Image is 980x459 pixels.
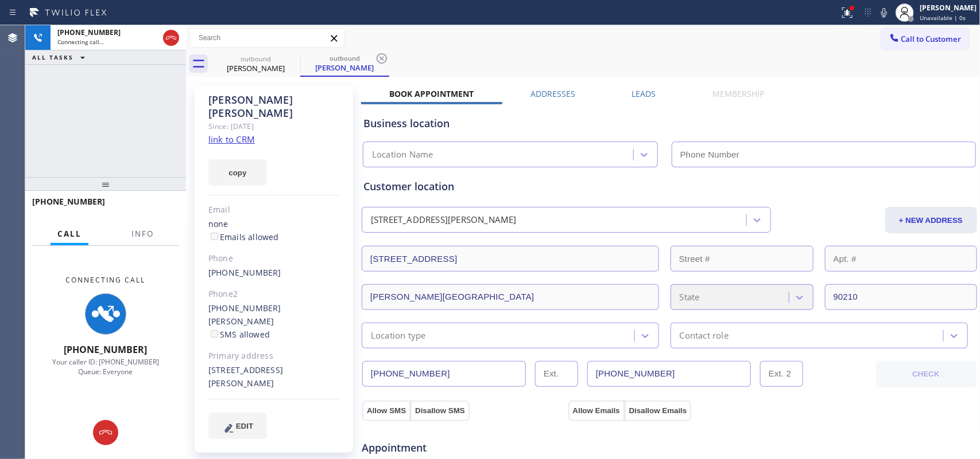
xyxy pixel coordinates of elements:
[672,142,976,167] input: Phone Number
[371,214,517,227] div: [STREET_ADDRESS][PERSON_NAME]
[530,88,575,99] label: Addresses
[208,134,255,145] a: link to CRM
[208,159,267,186] button: copy
[901,34,962,44] span: Call to Customer
[362,284,659,310] input: City
[208,288,340,301] div: Phone2
[212,51,299,77] div: Isabelle Grahm
[885,207,977,233] button: + NEW ADDRESS
[208,232,279,242] label: Emails allowed
[680,329,729,342] div: Contact role
[712,88,764,99] label: Membership
[32,53,73,61] span: ALL TASKS
[208,120,340,133] div: Since: [DATE]
[389,88,474,99] label: Book Appointment
[876,361,977,387] button: CHECK
[301,62,388,73] div: [PERSON_NAME]
[920,3,977,13] div: [PERSON_NAME]
[208,364,340,390] div: [STREET_ADDRESS][PERSON_NAME]
[208,203,340,217] div: Email
[301,54,388,62] div: outbound
[208,252,340,265] div: Phone
[535,361,578,387] input: Ext.
[131,229,154,239] span: Info
[190,29,344,47] input: Search
[52,357,159,376] span: Your caller ID: [PHONE_NUMBER] Queue: Everyone
[301,51,388,76] div: Isabelle Grahm
[66,275,146,285] span: Connecting Call
[208,303,281,327] a: [PHONE_NUMBER] [PERSON_NAME]
[881,28,969,50] button: Call to Customer
[57,28,121,37] span: [PHONE_NUMBER]
[125,223,161,245] button: Info
[208,93,340,120] div: [PERSON_NAME] [PERSON_NAME]
[32,196,105,207] span: [PHONE_NUMBER]
[363,179,975,194] div: Customer location
[211,233,218,240] input: Emails allowed
[363,116,975,131] div: Business location
[208,267,281,278] a: [PHONE_NUMBER]
[64,343,148,356] span: [PHONE_NUMBER]
[236,422,253,430] span: EDIT
[920,14,966,22] span: Unavailable | 0s
[825,246,977,272] input: Apt. #
[208,413,267,439] button: EDIT
[208,218,340,244] div: none
[760,361,803,387] input: Ext. 2
[51,223,88,245] button: Call
[671,246,814,272] input: Street #
[93,420,118,445] button: Hang up
[632,88,656,99] label: Leads
[825,284,977,310] input: ZIP
[410,401,470,421] button: Disallow SMS
[208,350,340,363] div: Primary address
[25,50,96,64] button: ALL TASKS
[625,401,692,421] button: Disallow Emails
[208,329,270,340] label: SMS allowed
[362,361,526,387] input: Phone Number
[362,401,410,421] button: Allow SMS
[212,63,299,73] div: [PERSON_NAME]
[211,330,218,338] input: SMS allowed
[587,361,751,387] input: Phone Number 2
[876,5,892,21] button: Mute
[57,38,104,46] span: Connecting call…
[212,54,299,63] div: outbound
[371,329,426,342] div: Location type
[362,246,659,272] input: Address
[57,229,82,239] span: Call
[163,30,179,46] button: Hang up
[372,148,433,162] div: Location Name
[362,440,565,456] span: Appointment
[568,401,625,421] button: Allow Emails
